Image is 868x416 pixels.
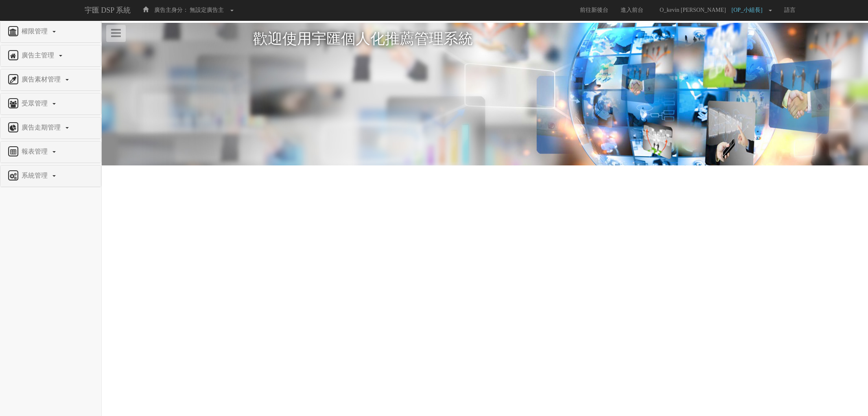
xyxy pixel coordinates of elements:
[20,100,52,107] span: 受眾管理
[656,7,730,13] span: O_kevin [PERSON_NAME]
[7,169,95,183] a: 系統管理
[7,145,95,158] a: 報表管理
[7,49,95,62] a: 廣告主管理
[20,76,65,83] span: 廣告素材管理
[7,25,95,38] a: 權限管理
[253,31,717,47] h1: 歡迎使用宇匯個人化推薦管理系統
[20,28,52,35] span: 權限管理
[7,121,95,134] a: 廣告走期管理
[20,172,52,179] span: 系統管理
[20,124,65,131] span: 廣告走期管理
[7,97,95,110] a: 受眾管理
[154,7,188,13] span: 廣告主身分：
[20,52,58,59] span: 廣告主管理
[7,73,95,86] a: 廣告素材管理
[20,148,52,155] span: 報表管理
[732,7,767,13] span: [OP_小組長]
[190,7,224,13] span: 無設定廣告主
